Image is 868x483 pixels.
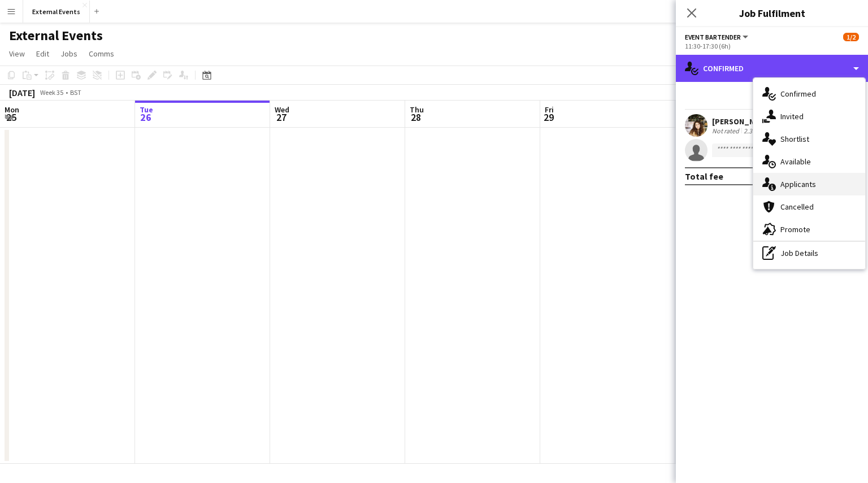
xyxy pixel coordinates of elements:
[753,242,865,264] div: Job Details
[140,105,153,115] span: Tue
[753,82,865,105] div: Confirmed
[60,49,77,59] span: Jobs
[9,27,103,44] h1: External Events
[753,218,865,241] div: Promote
[70,88,81,97] div: BST
[56,46,82,61] a: Jobs
[545,105,554,115] span: Fri
[89,49,114,59] span: Comms
[543,111,554,124] span: 29
[408,111,424,124] span: 28
[741,127,763,135] div: 2.3km
[9,87,35,98] div: [DATE]
[712,127,741,135] div: Not rated
[32,46,54,61] a: Edit
[9,49,25,59] span: View
[685,33,750,41] button: Event bartender
[84,46,119,61] a: Comms
[753,128,865,150] div: Shortlist
[138,111,153,124] span: 26
[753,173,865,195] div: Applicants
[843,33,859,41] span: 1/2
[273,111,289,124] span: 27
[676,55,868,82] div: Confirmed
[753,150,865,173] div: Available
[37,88,66,97] span: Week 35
[685,42,859,50] div: 11:30-17:30 (6h)
[5,105,19,115] span: Mon
[275,105,289,115] span: Wed
[410,105,424,115] span: Thu
[753,195,865,218] div: Cancelled
[5,46,29,61] a: View
[36,49,49,59] span: Edit
[753,105,865,128] div: Invited
[685,33,741,41] span: Event bartender
[712,116,772,127] div: [PERSON_NAME]
[23,1,90,23] button: External Events
[3,111,19,124] span: 25
[676,6,868,20] h3: Job Fulfilment
[685,171,723,182] div: Total fee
